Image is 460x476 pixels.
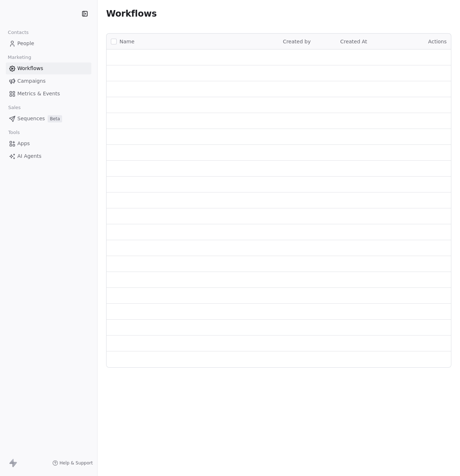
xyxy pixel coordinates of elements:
[340,39,367,44] span: Created At
[5,52,34,63] span: Marketing
[5,102,24,113] span: Sales
[17,90,60,98] span: Metrics & Events
[60,460,93,466] span: Help & Support
[17,65,43,72] span: Workflows
[17,40,34,47] span: People
[5,127,23,138] span: Tools
[6,138,91,150] a: Apps
[6,113,91,125] a: SequencesBeta
[6,75,91,87] a: Campaigns
[106,9,157,19] span: Workflows
[17,77,45,85] span: Campaigns
[48,115,62,122] span: Beta
[120,38,134,46] span: Name
[6,150,91,162] a: AI Agents
[5,27,32,38] span: Contacts
[17,115,45,122] span: Sequences
[6,62,91,74] a: Workflows
[6,88,91,100] a: Metrics & Events
[283,39,311,44] span: Created by
[6,38,91,49] a: People
[52,460,93,466] a: Help & Support
[17,152,42,160] span: AI Agents
[17,140,30,147] span: Apps
[428,39,447,44] span: Actions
